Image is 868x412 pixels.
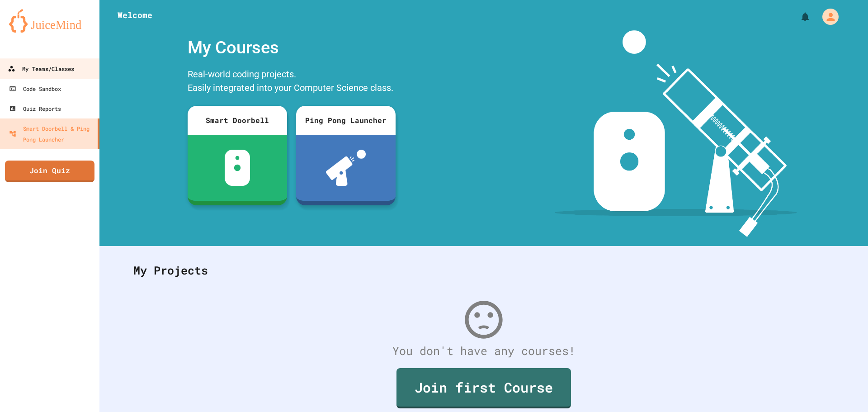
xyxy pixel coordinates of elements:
a: Join Quiz [5,161,94,182]
div: My Projects [124,253,843,288]
div: Quiz Reports [9,103,61,114]
div: My Courses [183,30,400,65]
img: banner-image-my-projects.png [555,30,797,237]
div: My Account [813,6,841,27]
div: Smart Doorbell & Ping Pong Launcher [9,123,94,145]
div: Ping Pong Launcher [296,106,396,135]
div: My Teams/Classes [8,63,74,75]
a: Join first Course [396,368,571,408]
img: ppl-with-ball.png [326,150,366,186]
div: Real-world coding projects. Easily integrated into your Computer Science class. [183,65,400,99]
div: You don't have any courses! [124,342,843,360]
img: sdb-white.svg [225,150,250,186]
div: My Notifications [783,9,813,24]
div: Smart Doorbell [188,106,287,135]
div: Code Sandbox [9,83,61,94]
img: logo-orange.svg [9,9,90,33]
